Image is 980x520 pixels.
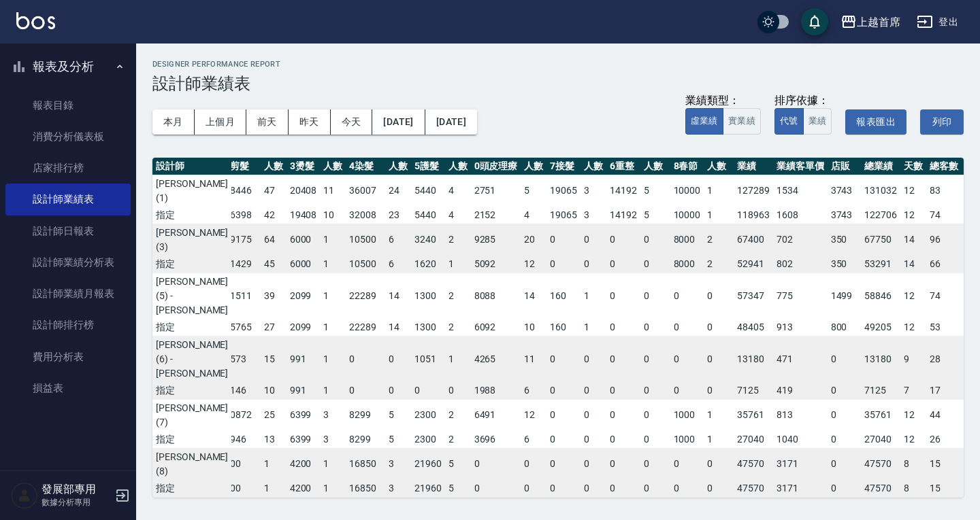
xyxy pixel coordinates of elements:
[221,431,261,449] td: 4946
[287,382,321,400] td: 991
[261,382,287,400] td: 10
[828,431,862,449] td: 0
[773,273,828,319] td: 775
[926,256,962,273] td: 66
[640,207,670,224] td: 5
[5,278,131,309] a: 設計師業績月報表
[926,336,962,382] td: 28
[670,273,704,319] td: 0
[546,207,581,224] td: 19065
[546,256,581,273] td: 0
[861,256,900,273] td: 53291
[734,399,773,431] td: 35761
[152,207,231,224] td: 指定
[445,224,471,256] td: 2
[246,109,289,135] button: 前天
[320,158,346,175] th: 人數
[320,175,346,207] td: 11
[900,399,926,431] td: 12
[385,175,411,207] td: 24
[221,175,261,207] td: 18446
[5,121,131,152] a: 消費分析儀表板
[521,207,546,224] td: 4
[261,448,287,480] td: 1
[372,109,425,135] button: [DATE]
[861,382,900,400] td: 7125
[828,382,862,400] td: 0
[670,224,704,256] td: 8000
[734,175,773,207] td: 127289
[287,431,321,449] td: 6399
[685,94,761,108] div: 業績類型：
[861,399,900,431] td: 35761
[828,399,862,431] td: 0
[900,431,926,449] td: 12
[411,207,445,224] td: 5440
[261,273,287,319] td: 39
[152,273,231,319] td: [PERSON_NAME](5) - [PERSON_NAME]
[546,382,581,400] td: 0
[385,256,411,273] td: 6
[152,448,231,480] td: [PERSON_NAME] (8)
[346,319,385,336] td: 22289
[221,273,261,319] td: 21511
[521,273,546,319] td: 14
[411,399,445,431] td: 2300
[152,336,231,382] td: [PERSON_NAME](6) - [PERSON_NAME]
[411,319,445,336] td: 1300
[704,158,734,175] th: 人數
[152,256,231,273] td: 指定
[346,448,385,480] td: 16850
[521,431,546,449] td: 6
[445,336,471,382] td: 1
[640,273,670,319] td: 0
[445,158,471,175] th: 人數
[152,319,231,336] td: 指定
[640,256,670,273] td: 0
[773,158,828,175] th: 業績客單價
[471,336,521,382] td: 4265
[704,256,734,273] td: 2
[445,431,471,449] td: 2
[900,256,926,273] td: 14
[320,431,346,449] td: 3
[900,382,926,400] td: 7
[900,224,926,256] td: 14
[152,175,231,207] td: [PERSON_NAME](1)
[521,158,546,175] th: 人數
[411,256,445,273] td: 1620
[828,224,862,256] td: 350
[773,399,828,431] td: 813
[670,399,704,431] td: 1000
[411,175,445,207] td: 5440
[346,175,385,207] td: 36007
[581,256,606,273] td: 0
[704,319,734,336] td: 0
[471,175,521,207] td: 2751
[385,448,411,480] td: 3
[670,207,704,224] td: 10000
[845,109,906,135] button: 報表匯出
[5,341,131,372] a: 費用分析表
[320,224,346,256] td: 1
[221,448,261,480] td: 600
[704,336,734,382] td: 0
[521,382,546,400] td: 6
[521,175,546,207] td: 5
[606,256,640,273] td: 0
[606,175,640,207] td: 14192
[546,158,581,175] th: 7接髮
[828,207,862,224] td: 3743
[861,273,900,319] td: 58846
[546,431,581,449] td: 0
[471,207,521,224] td: 2152
[900,336,926,382] td: 9
[861,431,900,449] td: 27040
[606,273,640,319] td: 0
[734,336,773,382] td: 13180
[581,175,606,207] td: 3
[320,207,346,224] td: 10
[320,399,346,431] td: 3
[900,158,926,175] th: 天數
[346,256,385,273] td: 10500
